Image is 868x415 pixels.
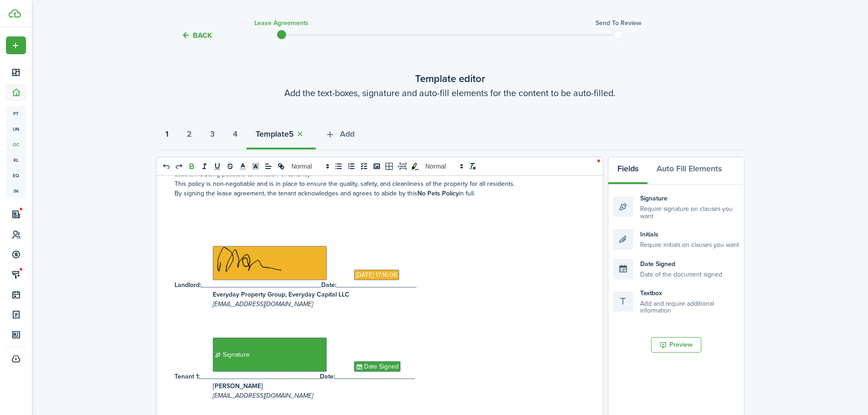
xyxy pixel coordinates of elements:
img: TenantCloud [9,9,21,18]
button: Close tab [294,129,307,139]
h3: Send to review [596,18,642,28]
button: pageBreak [396,161,409,172]
button: table-better [383,161,396,172]
button: italic [198,161,211,172]
button: toggleMarkYellow: markYellow [409,161,421,172]
h3: Lease Agreements [254,18,308,28]
wizard-step-header-title: Template editor [156,71,744,86]
strong: 1 [165,128,169,140]
button: list: ordered [345,161,358,172]
button: Add [316,123,364,150]
strong: Date: [321,280,336,290]
button: link [275,161,288,172]
p: _________________________________ ______________________ [175,280,578,290]
i: [EMAIL_ADDRESS][DOMAIN_NAME] [213,391,313,400]
a: oc [6,137,26,152]
button: image [370,161,383,172]
button: bold [185,161,198,172]
strong: 3 [210,128,215,140]
button: Back [181,31,212,40]
button: Fields [608,157,647,184]
a: eq [6,168,26,183]
strong: Date: [320,372,335,381]
a: pt [6,106,26,121]
button: underline [211,161,224,172]
wizard-step-header-description: Add the text-boxes, signature and auto-fill elements for the content to be auto-filled. [156,86,744,100]
a: un [6,121,26,137]
button: list: bullet [332,161,345,172]
p: By signing the lease agreement, the tenant acknowledges and agrees to abide by this in full. [175,189,578,198]
strong: Everyday Property Group, Everyday Capital LLC [213,290,349,299]
button: redo: redo [173,161,185,172]
strong: No Pets Policy [417,189,459,198]
strong: Landlord: [175,280,201,290]
button: Preview [651,337,701,353]
strong: 2 [187,128,192,140]
button: clean [466,161,479,172]
button: list: check [358,161,370,172]
a: kl [6,152,26,168]
p: This policy is non-negotiable and is in place to ensure the quality, safety, and cleanliness of t... [175,179,578,189]
i: [EMAIL_ADDRESS][DOMAIN_NAME] [213,299,313,309]
strong: 5 [289,128,294,140]
p: _________________________________ ______________________ [175,372,578,381]
strong: Template [256,128,289,140]
span: Add [340,128,354,140]
button: strike [224,161,236,172]
button: undo: undo [160,161,173,172]
a: in [6,183,26,199]
strong: 4 [233,128,237,140]
strong: [PERSON_NAME] [213,381,263,391]
button: Auto Fill Elements [647,157,731,184]
button: Open menu [6,36,26,54]
strong: Tenant 1: [175,372,200,381]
